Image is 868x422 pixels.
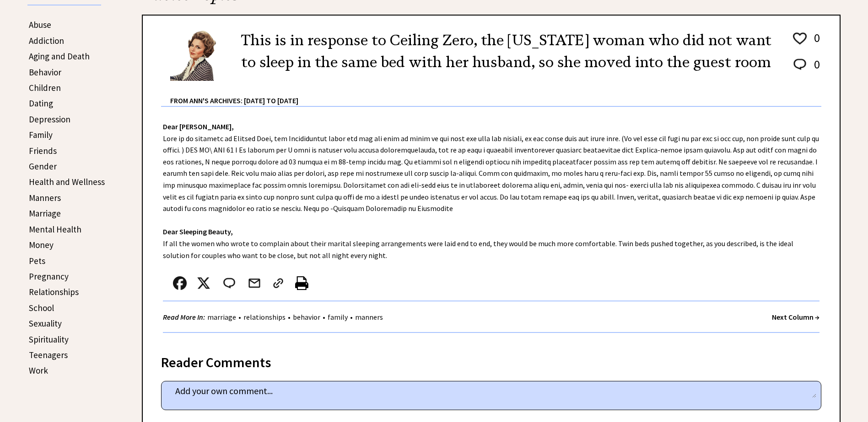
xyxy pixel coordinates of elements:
[29,114,70,125] a: Depression
[29,255,45,266] a: Pets
[29,176,105,187] a: Health and Wellness
[29,286,79,297] a: Relationships
[29,98,53,109] a: Dating
[170,29,227,81] img: Ann6%20v2%20small.png
[29,271,69,282] a: Pregnancy
[29,161,57,172] a: Gender
[197,276,210,290] img: x_small.png
[163,311,385,323] div: • • • •
[29,208,61,219] a: Marriage
[143,107,840,342] div: Lore ip do sitametc ad Elitsed Doei, tem Incididuntut labor etd mag ali enim ad minim ve qui nost...
[241,312,288,322] a: relationships
[809,57,820,81] td: 0
[295,276,308,290] img: printer%20icon.png
[29,51,90,62] a: Aging and Death
[29,129,53,140] a: Family
[29,302,54,313] a: School
[161,353,821,367] div: Reader Comments
[809,30,820,56] td: 0
[29,365,48,376] a: Work
[163,312,205,322] strong: Read More In:
[772,312,819,322] a: Next Column →
[170,82,821,106] div: From Ann's Archives: [DATE] to [DATE]
[353,312,385,322] a: manners
[29,224,81,235] a: Mental Health
[163,122,234,131] strong: Dear [PERSON_NAME],
[271,276,285,290] img: link_02.png
[173,276,187,290] img: facebook.png
[29,82,61,93] a: Children
[221,276,237,290] img: message_round%202.png
[248,276,261,290] img: mail.png
[29,35,64,46] a: Addiction
[29,192,61,203] a: Manners
[29,334,69,345] a: Spirituality
[29,145,57,156] a: Friends
[291,312,323,322] a: behavior
[325,312,350,322] a: family
[29,19,51,30] a: Abuse
[29,239,54,250] a: Money
[29,349,68,360] a: Teenagers
[29,318,62,329] a: Sexuality
[205,312,238,322] a: marriage
[241,29,778,73] h2: This is in response to Ceiling Zero, the [US_STATE] woman who did not want to sleep in the same b...
[163,227,233,236] strong: Dear Sleeping Beauty,
[792,57,808,72] img: message_round%202.png
[792,31,808,47] img: heart_outline%201.png
[29,67,61,78] a: Behavior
